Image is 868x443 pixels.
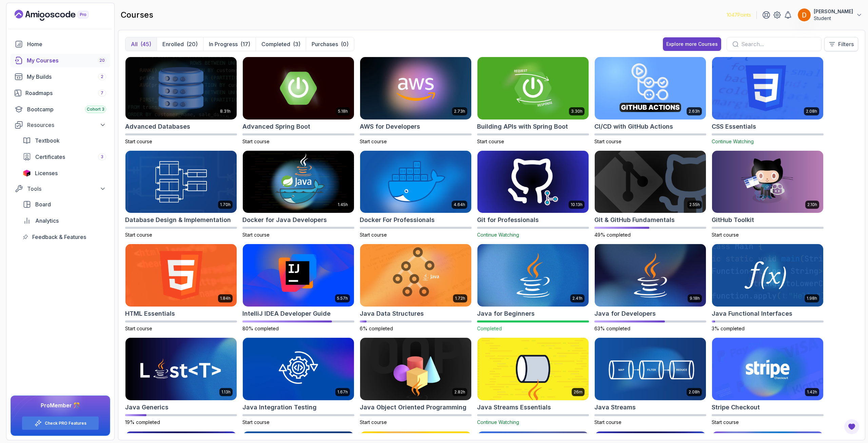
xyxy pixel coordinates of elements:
[125,337,237,426] a: Java Generics card1.13hJava Generics19% completed
[22,416,99,430] button: Check PRO Features
[35,217,59,225] span: Analytics
[256,37,306,51] button: Completed(3)
[11,183,110,195] button: Tools
[690,296,700,301] p: 9.18h
[455,296,465,301] p: 1.72h
[797,8,863,22] button: user profile image[PERSON_NAME]Student
[121,10,153,20] h2: courses
[712,244,824,332] a: Java Functional Interfaces card1.98hJava Functional Interfaces3% completed
[712,57,824,145] a: CSS Essentials card2.08hCSS EssentialsContinue Watching
[360,244,472,332] a: Java Data Structures card1.72hJava Data Structures6% completed
[242,403,317,412] h2: Java Integration Testing
[23,170,31,177] img: jetbrains icon
[807,389,817,395] p: 1.42h
[162,40,184,48] p: Enrolled
[243,151,354,213] img: Docker for Java Developers card
[477,337,589,426] a: Java Streams Essentials card26mJava Streams EssentialsContinue Watching
[712,139,754,144] span: Continue Watching
[454,389,465,395] p: 2.82h
[571,109,583,114] p: 3.30h
[19,198,110,211] a: board
[11,86,110,100] a: roadmaps
[595,244,706,307] img: Java for Developers card
[125,326,152,331] span: Start course
[243,244,354,307] img: IntelliJ IDEA Developer Guide card
[712,309,792,318] h2: Java Functional Interfaces
[15,10,104,21] a: Landing page
[712,215,754,225] h2: GitHub Toolkit
[594,326,630,331] span: 63% completed
[19,214,110,227] a: analytics
[27,185,106,193] div: Tools
[99,58,105,63] span: 20
[595,151,706,213] img: Git & GitHub Fundamentals card
[45,421,86,426] a: Check PRO Features
[594,244,706,332] a: Java for Developers card9.18hJava for Developers63% completed
[11,54,110,67] a: courses
[360,326,393,331] span: 6% completed
[157,37,203,51] button: Enrolled(20)
[242,244,354,332] a: IntelliJ IDEA Developer Guide card5.57hIntelliJ IDEA Developer Guide80% completed
[477,338,589,400] img: Java Streams Essentials card
[807,296,817,301] p: 1.98h
[595,57,706,119] img: CI/CD with GitHub Actions card
[11,119,110,131] button: Resources
[243,338,354,400] img: Java Integration Testing card
[220,202,231,207] p: 1.70h
[125,37,157,51] button: All(45)
[220,296,231,301] p: 1.84h
[477,419,519,425] span: Continue Watching
[19,230,110,244] a: feedback
[712,122,756,131] h2: CSS Essentials
[341,40,349,48] div: (0)
[663,37,721,51] a: Explore more Courses
[594,403,636,412] h2: Java Streams
[242,215,327,225] h2: Docker for Java Developers
[242,419,270,425] span: Start course
[594,139,622,144] span: Start course
[242,232,270,238] span: Start course
[814,15,853,22] p: Student
[125,57,237,119] img: Advanced Databases card
[798,8,811,21] img: user profile image
[125,309,175,318] h2: HTML Essentials
[11,103,110,116] a: bootcamp
[27,73,106,81] div: My Builds
[19,166,110,180] a: licenses
[666,41,718,48] div: Explore more Courses
[477,215,539,225] h2: Git for Professionals
[25,89,106,97] div: Roadmaps
[814,8,853,15] p: [PERSON_NAME]
[712,232,739,238] span: Start course
[477,139,504,144] span: Start course
[689,202,700,207] p: 2.55h
[712,151,823,213] img: GitHub Toolkit card
[125,419,160,425] span: 19% completed
[293,40,300,48] div: (3)
[477,309,535,318] h2: Java for Beginners
[306,37,354,51] button: Purchases(0)
[35,136,60,145] span: Textbook
[712,326,745,331] span: 3% completed
[477,151,589,213] img: Git for Professionals card
[125,244,237,307] img: HTML Essentials card
[220,109,231,114] p: 8.31h
[454,202,465,207] p: 4.64h
[360,338,471,400] img: Java Object Oriented Programming card
[242,122,310,131] h2: Advanced Spring Boot
[203,37,256,51] button: In Progress(17)
[477,122,568,131] h2: Building APIs with Spring Boot
[594,419,622,425] span: Start course
[360,122,420,131] h2: AWS for Developers
[454,109,465,114] p: 2.73h
[741,40,816,48] input: Search...
[209,40,238,48] p: In Progress
[360,139,387,144] span: Start course
[221,389,231,395] p: 1.13h
[125,139,152,144] span: Start course
[131,40,138,48] p: All
[242,326,279,331] span: 80% completed
[477,232,519,238] span: Continue Watching
[242,139,270,144] span: Start course
[477,150,589,239] a: Git for Professionals card10.13hGit for ProfessionalsContinue Watching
